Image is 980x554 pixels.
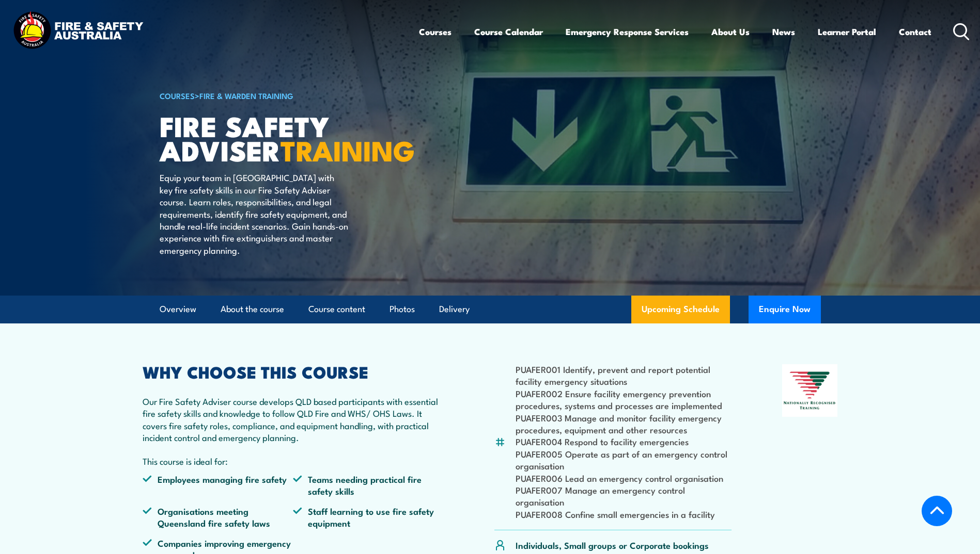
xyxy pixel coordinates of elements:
a: Courses [419,18,452,45]
p: Our Fire Safety Adviser course develops QLD based participants with essential fire safety skills ... [143,395,444,444]
li: Teams needing practical fire safety skills [293,473,444,497]
a: Upcoming Schedule [631,296,730,323]
li: Staff learning to use fire safety equipment [293,505,444,529]
li: PUAFER007 Manage an emergency control organisation [516,484,732,508]
a: Overview [160,296,196,323]
h6: > [160,89,415,102]
li: Employees managing fire safety [143,473,293,497]
a: About the course [221,296,284,323]
li: PUAFER008 Confine small emergencies in a facility [516,508,732,520]
a: Contact [899,18,931,45]
a: Fire & Warden Training [199,90,293,101]
a: Photos [390,296,415,323]
h2: WHY CHOOSE THIS COURSE [143,364,444,379]
a: Emergency Response Services [566,18,689,45]
p: Individuals, Small groups or Corporate bookings [516,539,709,551]
li: PUAFER002 Ensure facility emergency prevention procedures, systems and processes are implemented [516,387,732,412]
a: Course content [308,296,365,323]
a: Course Calendar [474,18,543,45]
a: Learner Portal [818,18,876,45]
li: PUAFER005 Operate as part of an emergency control organisation [516,448,732,472]
li: PUAFER001 Identify, prevent and report potential facility emergency situations [516,363,732,387]
a: COURSES [160,90,195,101]
button: Enquire Now [749,296,821,323]
li: PUAFER003 Manage and monitor facility emergency procedures, equipment and other resources [516,412,732,436]
a: Delivery [439,296,470,323]
li: Organisations meeting Queensland fire safety laws [143,505,293,529]
strong: TRAINING [281,128,415,171]
p: Equip your team in [GEOGRAPHIC_DATA] with key fire safety skills in our Fire Safety Adviser cours... [160,171,348,256]
h1: FIRE SAFETY ADVISER [160,113,415,161]
img: Nationally Recognised Training logo. [782,364,838,417]
a: News [772,18,795,45]
a: About Us [711,18,750,45]
p: This course is ideal for: [143,455,444,467]
li: PUAFER006 Lead an emergency control organisation [516,472,732,484]
li: PUAFER004 Respond to facility emergencies [516,435,732,447]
